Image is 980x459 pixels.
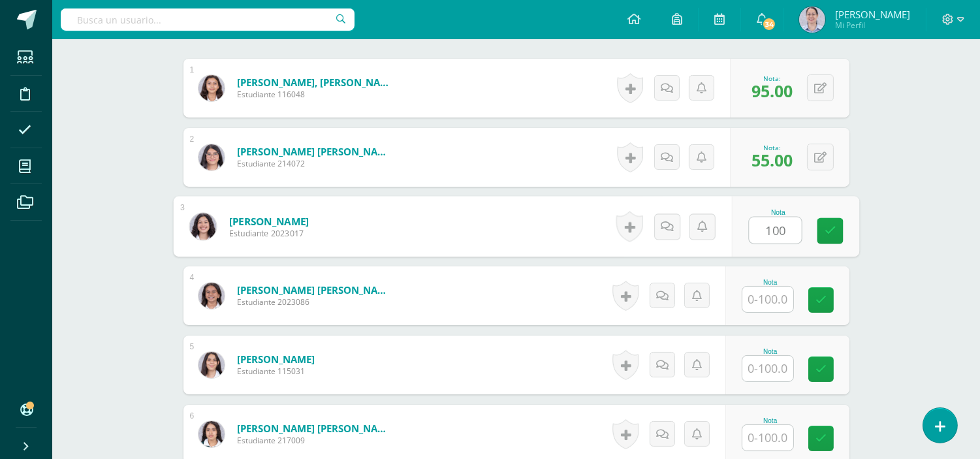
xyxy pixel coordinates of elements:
[237,353,315,366] a: [PERSON_NAME]
[742,417,799,424] div: Nota
[835,20,910,31] span: Mi Perfil
[799,7,825,33] img: be31e8542ffb45cef801359e7e356cd4.png
[749,217,801,244] input: 0-100.0
[198,352,225,378] img: e5c222c8d3e0813105f08c03a4194095.png
[742,287,793,312] input: 0-100.0
[237,296,394,308] span: Estudiante 2023086
[237,89,394,100] span: Estudiante 116048
[751,80,793,102] span: 95.00
[742,425,793,451] input: 0-100.0
[61,8,355,31] input: Busca un usuario...
[237,145,394,158] a: [PERSON_NAME] [PERSON_NAME]
[237,435,394,446] span: Estudiante 217009
[198,75,225,101] img: c40dcce148d828b963d0561032d60aad.png
[198,144,225,170] img: 827ea4b7cc97872ec63cfb1b85fce88f.png
[189,213,216,240] img: b124f6f8ebcf3e86d9fe5e1614d7cd42.png
[751,149,793,171] span: 55.00
[751,74,793,83] div: Nota:
[742,279,799,286] div: Nota
[237,76,394,89] a: [PERSON_NAME], [PERSON_NAME]
[229,214,309,228] a: [PERSON_NAME]
[742,348,799,355] div: Nota
[237,283,394,296] a: [PERSON_NAME] [PERSON_NAME]
[198,283,225,309] img: 9f7644dc8ef30894be6aa76016d9c5e1.png
[751,143,793,152] div: Nota:
[762,17,776,31] span: 34
[229,228,309,240] span: Estudiante 2023017
[237,422,394,435] a: [PERSON_NAME] [PERSON_NAME]
[835,8,910,21] span: [PERSON_NAME]
[748,209,808,216] div: Nota
[237,366,315,377] span: Estudiante 115031
[742,356,793,381] input: 0-100.0
[237,158,394,169] span: Estudiante 214072
[198,421,225,447] img: 1282ee432fe2ed34d41e48ee81fe160e.png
